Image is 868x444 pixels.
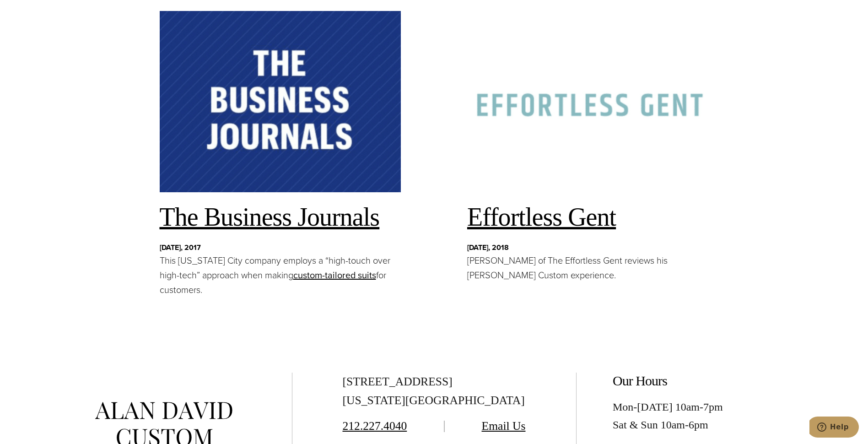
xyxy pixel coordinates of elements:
a: 212.227.4040 [343,419,407,433]
a: Effortless Gent [467,203,616,231]
p: This [US_STATE] City company employs a “high-touch over high-tech” approach when making for custo... [160,253,401,297]
p: [PERSON_NAME] of The Effortless Gent reviews his [PERSON_NAME] Custom experience. [467,253,709,282]
img: Effortless Gent logo [467,11,709,192]
a: custom-tailored suits [293,268,376,282]
span: 8 [467,242,709,254]
div: Mon-[DATE] 10am-7pm Sat & Sun 10am-6pm [613,398,796,433]
h2: Our Hours [613,373,796,389]
a: The Business Journals [160,203,380,231]
span: [DATE], 201 [160,242,197,253]
span: [DATE], 201 [467,242,504,253]
a: Email Us [482,419,526,433]
img: The Business Journals logo [160,11,401,192]
iframe: Opens a widget where you can chat to one of our agents [809,417,859,439]
span: 7 [160,242,401,254]
div: [STREET_ADDRESS] [US_STATE][GEOGRAPHIC_DATA] [343,373,526,410]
